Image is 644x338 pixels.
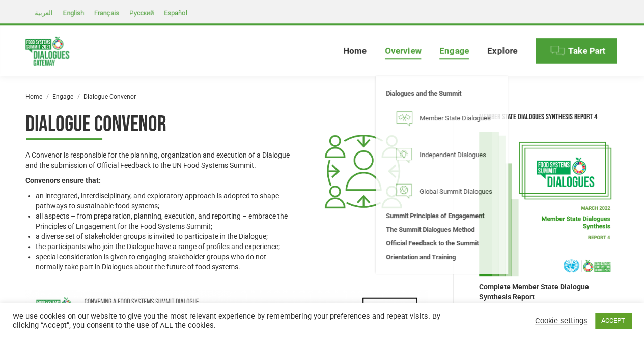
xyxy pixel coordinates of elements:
span: Dialogues and the Summit [386,89,461,98]
div: Page 16 [25,111,291,272]
div: We use cookies on our website to give you the most relevant experience by remembering your prefer... [13,312,446,330]
span: Home [343,46,367,56]
span: Overview [385,46,421,56]
span: Engage [439,46,469,56]
a: Français [89,7,124,19]
div: Member State Dialogues Synthesis Report 4 [479,111,619,124]
span: Orientation and Training [386,253,456,261]
strong: Convenors ensure that: [25,176,101,185]
span: Русский [129,9,154,17]
a: Cookie settings [535,316,587,325]
span: Member State Dialogues [419,114,491,122]
li: the participants who join the Dialogue have a range of profiles and experience; [36,241,291,252]
span: Global Summit Dialogues [419,187,492,196]
span: العربية [35,9,53,17]
span: The Summit Dialogues Method [386,225,474,234]
a: Home [25,93,42,100]
li: an integrated, interdisciplinary, and exploratory approach is adopted to shape pathways to sustai... [36,191,291,211]
li: special consideration is given to engaging stakeholder groups who do not normally take part in Di... [36,252,291,272]
strong: Complete Member State Dialogue Synthesis Report [479,283,589,301]
h1: Dialogue Convenor [25,111,291,140]
img: Food Systems Summit Dialogues [25,37,69,66]
p: A Convenor is responsible for the planning, organization and execution of a Dialogue and the subm... [25,150,291,170]
li: all aspects – from preparation, planning, execution, and reporting – embrace the Principles of En... [36,211,291,231]
a: العربية [30,7,58,19]
a: Español [159,7,192,19]
div: Page 15 [25,111,291,272]
span: Summit Principles of Engagement [386,211,484,220]
a: Русский [124,7,159,19]
span: Independent Dialogues [419,150,486,159]
img: Menu icon [550,43,565,58]
span: English [63,9,84,17]
div: Page 16 [25,175,291,272]
div: Page 16 [25,150,291,272]
span: Take Part [568,46,605,56]
a: Engage [52,93,73,100]
li: a diverse set of stakeholder groups is invited to participate in the Dialogue; [36,231,291,241]
img: Menu icon [391,105,416,131]
span: Dialogue Convenor [83,93,136,100]
span: Official Feedback to the Summit [386,239,479,248]
span: Explore [487,46,517,56]
a: English [58,7,89,19]
a: ACCEPT [595,313,631,328]
img: Menu icon [391,142,416,167]
span: Français [94,9,119,17]
span: Español [164,9,187,17]
img: Menu icon [391,178,416,204]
